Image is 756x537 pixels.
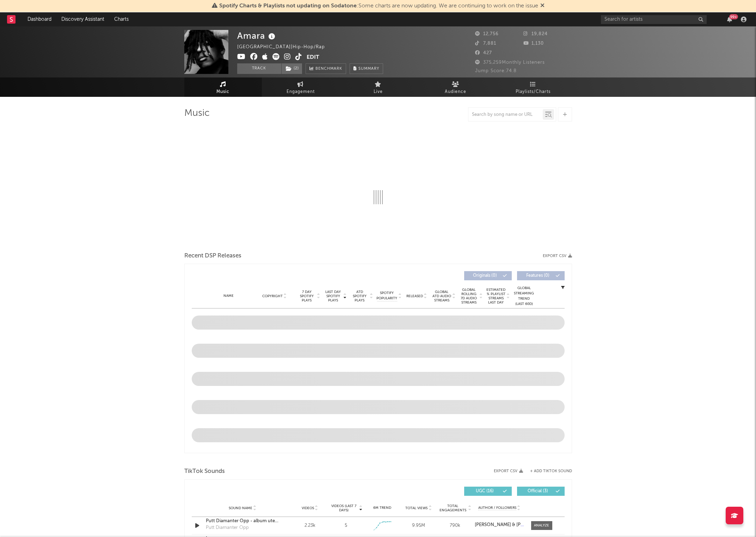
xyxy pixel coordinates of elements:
button: 99+ [727,17,732,22]
span: Videos (last 7 days) [330,504,358,512]
button: Official(3) [517,487,565,496]
a: Discovery Assistant [56,12,109,26]
button: UGC(16) [464,487,512,496]
button: (2) [282,63,302,74]
span: Author / Followers [478,506,516,510]
a: Music [184,77,262,97]
div: Putt Diamanter Opp [206,524,249,531]
a: Charts [109,12,134,26]
span: 19,824 [523,32,548,36]
button: Track [237,63,281,74]
span: Released [406,294,423,298]
span: Live [374,88,383,96]
span: Originals ( 0 ) [469,274,501,278]
span: Engagement [287,88,315,96]
div: 6M Trend [366,505,399,511]
span: Estimated % Playlist Streams Last Day [486,288,506,305]
div: 99 + [729,14,738,19]
div: 2.23k [294,522,326,529]
button: + Add TikTok Sound [530,469,572,473]
span: Spotify Charts & Playlists not updating on Sodatone [219,3,357,9]
button: Features(0) [517,271,565,280]
a: Engagement [262,77,339,97]
a: Audience [417,77,494,97]
span: Copyright [262,294,283,298]
span: Audience [445,88,466,96]
span: ATD Spotify Plays [350,290,369,302]
span: Features ( 0 ) [522,274,554,278]
span: Recent DSP Releases [184,252,241,260]
span: ( 2 ) [281,63,302,74]
span: Jump Score: 74.8 [475,69,517,73]
button: Export CSV [543,254,572,258]
a: [PERSON_NAME] & [PERSON_NAME] [475,523,524,527]
a: Dashboard [23,12,56,26]
a: Benchmark [306,63,346,74]
div: [GEOGRAPHIC_DATA] | Hip-Hop/Rap [237,43,333,51]
a: Playlists/Charts [494,77,572,97]
button: Summary [350,63,383,74]
div: 790k [438,522,471,529]
div: Name [206,293,252,299]
span: Benchmark [315,65,342,73]
button: + Add TikTok Sound [523,469,572,473]
a: Live [339,77,417,97]
div: 9.95M [402,522,435,529]
span: 1,130 [523,41,544,46]
a: Putt Diamanter Opp - album ute [DATE] [206,518,279,525]
div: 5 [345,522,347,529]
span: Videos [302,506,314,510]
span: 7,881 [475,41,496,46]
button: Export CSV [494,469,523,473]
span: Playlists/Charts [516,88,551,96]
button: Edit [307,53,319,62]
span: Total Engagements [438,504,467,512]
span: Music [216,88,229,96]
span: Sound Name [229,506,252,510]
span: Summary [358,67,379,71]
span: Dismiss [540,3,545,9]
span: Last Day Spotify Plays [324,290,343,302]
span: Spotify Popularity [376,291,397,301]
input: Search for artists [601,15,707,24]
span: Total Views [405,506,428,510]
span: Official ( 3 ) [522,489,554,493]
span: Global ATD Audio Streams [432,290,451,302]
span: UGC ( 16 ) [469,489,501,493]
span: TikTok Sounds [184,467,225,476]
span: 12,756 [475,32,499,36]
input: Search by song name or URL [468,112,543,118]
strong: [PERSON_NAME] & [PERSON_NAME] [475,523,553,527]
span: 7 Day Spotify Plays [297,290,316,302]
div: Global Streaming Trend (Last 60D) [514,286,535,307]
div: Amara [237,30,277,42]
span: Global Rolling 7D Audio Streams [459,288,479,305]
span: : Some charts are now updating. We are continuing to work on the issue [219,3,538,9]
button: Originals(0) [464,271,512,280]
span: 427 [475,51,492,55]
span: 375,259 Monthly Listeners [475,60,545,65]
